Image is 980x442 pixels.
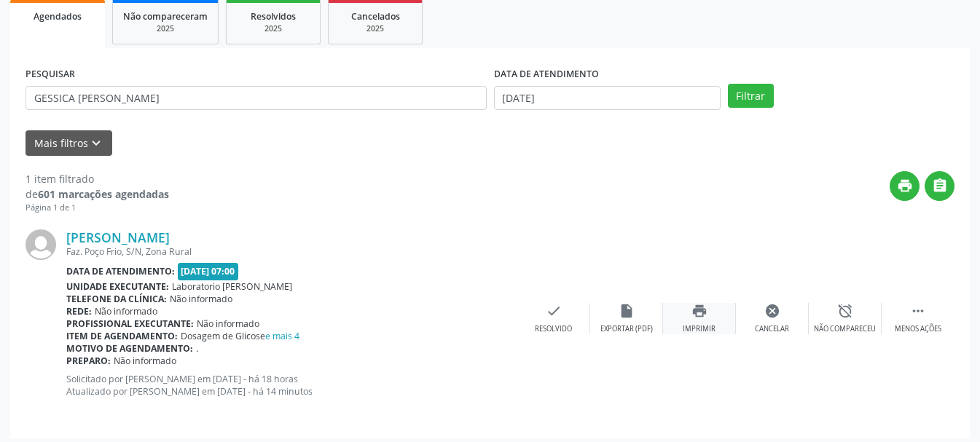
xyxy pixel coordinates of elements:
span: Dosagem de Glicose [181,330,299,342]
label: DATA DE ATENDIMENTO [494,63,599,86]
div: Faz. Poço Frio, S/N, Zona Rural [66,245,517,258]
b: Profissional executante: [66,317,194,330]
span: Não informado [95,305,157,317]
span: Não informado [114,355,176,367]
b: Item de agendamento: [66,330,178,342]
span: Não informado [170,293,232,305]
a: e mais 4 [265,330,299,342]
b: Preparo: [66,355,111,367]
i: insert_drive_file [619,303,635,319]
i: alarm_off [837,303,853,319]
div: Resolvido [535,324,572,334]
button:  [925,171,954,201]
b: Data de atendimento: [66,265,175,277]
i: print [691,303,707,319]
div: 2025 [237,23,310,34]
img: img [26,229,56,260]
span: Não compareceram [123,10,208,23]
button: Mais filtroskeyboard_arrow_down [26,130,112,156]
div: 1 item filtrado [26,171,169,186]
p: Solicitado por [PERSON_NAME] em [DATE] - há 18 horas Atualizado por [PERSON_NAME] em [DATE] - há ... [66,373,517,398]
div: Menos ações [895,324,941,334]
div: 2025 [339,23,412,34]
span: Resolvidos [251,10,296,23]
div: Página 1 de 1 [26,202,169,214]
span: Laboratorio [PERSON_NAME] [172,280,292,293]
a: [PERSON_NAME] [66,229,170,245]
i: keyboard_arrow_down [88,135,104,151]
input: Nome, CNS [26,86,487,111]
button: print [890,171,920,201]
b: Rede: [66,305,92,317]
label: PESQUISAR [26,63,75,86]
div: de [26,186,169,202]
button: Filtrar [728,84,774,108]
b: Motivo de agendamento: [66,342,193,355]
i: cancel [764,303,780,319]
i: check [546,303,562,319]
strong: 601 marcações agendadas [38,187,169,201]
span: Agendados [34,10,82,23]
div: Não compareceu [814,324,876,334]
i:  [932,178,948,194]
div: Exportar (PDF) [600,324,653,334]
div: Cancelar [755,324,789,334]
input: Selecione um intervalo [494,86,721,111]
span: Não informado [197,317,259,330]
span: . [196,342,198,355]
div: Imprimir [683,324,716,334]
span: Cancelados [351,10,400,23]
div: 2025 [123,23,208,34]
i: print [897,178,913,194]
span: [DATE] 07:00 [178,263,239,280]
i:  [910,303,926,319]
b: Telefone da clínica: [66,293,167,305]
b: Unidade executante: [66,280,169,293]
